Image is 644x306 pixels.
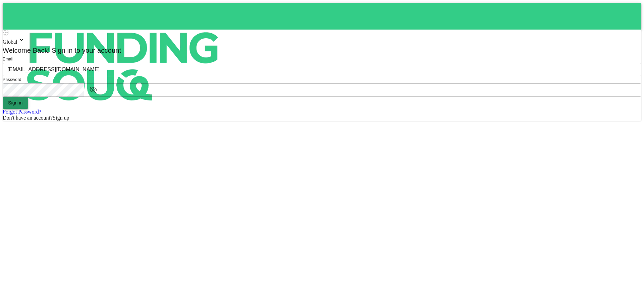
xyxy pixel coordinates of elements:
div: Global [3,36,641,45]
span: Welcome Back! [3,47,50,54]
input: password [3,83,84,97]
a: logo [3,3,641,30]
span: Don't have an account? [3,115,53,121]
button: Sign in [3,97,28,109]
input: email [3,63,641,76]
a: Forgot Password? [3,109,41,115]
img: logo [3,3,244,130]
span: Sign in to your account [50,47,121,54]
span: Password [3,77,21,82]
span: Email [3,57,13,61]
span: Sign up [53,115,69,121]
